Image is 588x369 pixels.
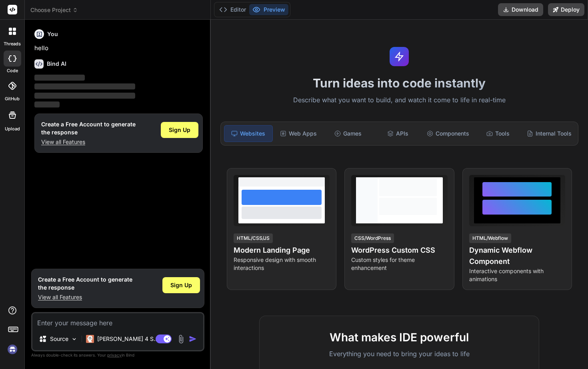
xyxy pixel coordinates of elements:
p: View all Features [38,293,132,301]
h6: You [47,30,58,38]
img: Pick Models [71,336,78,343]
div: Web Apps [274,125,322,142]
h1: Create a Free Account to generate the response [38,276,132,292]
label: code [7,67,18,74]
p: Custom styles for theme enhancement [351,256,447,272]
div: HTML/CSS/JS [234,233,273,243]
p: Always double-check its answers. Your in Bind [31,351,204,359]
h2: What makes IDE powerful [272,329,526,346]
span: privacy [107,353,122,357]
h4: Modern Landing Page [234,245,330,256]
img: signin [6,343,19,356]
span: Choose Project [30,6,78,14]
span: Sign Up [169,126,190,134]
div: CSS/WordPress [351,233,394,243]
p: Interactive components with animations [469,267,565,283]
div: Internal Tools [524,125,575,142]
span: ‌ [34,75,85,81]
div: Tools [474,125,522,142]
span: ‌ [34,83,135,89]
div: Games [324,125,372,142]
button: Preview [249,4,288,15]
p: View all Features [41,138,136,146]
p: Everything you need to bring your ideas to life [272,349,526,359]
span: Sign Up [170,281,192,289]
img: Claude 4 Sonnet [86,335,94,343]
img: attachment [176,335,186,344]
div: HTML/Webflow [469,233,511,243]
h4: Dynamic Webflow Component [469,245,565,267]
img: icon [189,335,197,343]
button: Download [498,3,543,16]
button: Editor [216,4,249,15]
p: hello [34,44,203,53]
div: APIs [374,125,422,142]
p: Responsive design with smooth interactions [234,256,330,272]
h1: Turn ideas into code instantly [216,76,583,90]
span: ‌ [34,101,60,107]
button: Deploy [548,3,584,16]
p: Source [50,335,68,343]
p: Describe what you want to build, and watch it come to life in real-time [216,95,583,105]
div: Components [424,125,472,142]
label: threads [4,41,21,47]
label: GitHub [5,95,20,102]
span: ‌ [34,93,135,99]
div: Websites [224,125,273,142]
label: Upload [5,126,20,132]
h4: WordPress Custom CSS [351,245,447,256]
p: [PERSON_NAME] 4 S.. [97,335,157,343]
h1: Create a Free Account to generate the response [41,120,136,136]
h6: Bind AI [47,60,66,68]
